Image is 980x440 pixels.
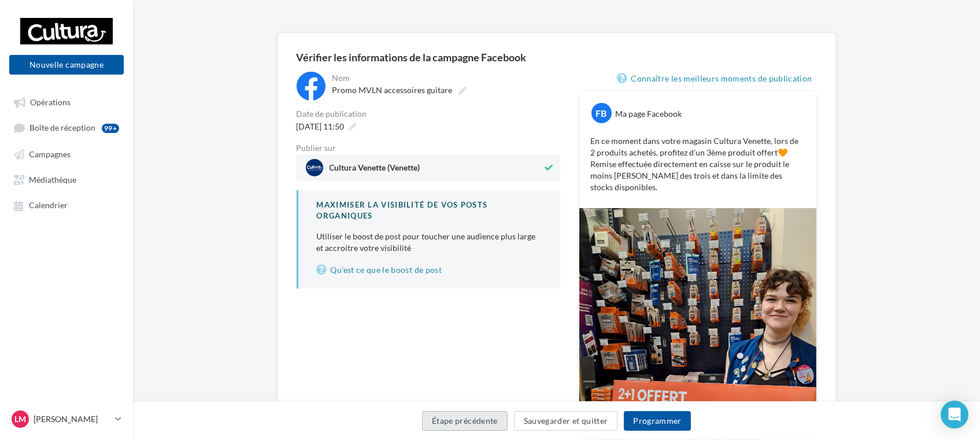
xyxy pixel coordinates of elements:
a: Médiathèque [7,169,126,190]
span: Calendrier [29,201,68,210]
p: En ce moment dans votre magasin Cultura Venette, lors de 2 produits achetés, profitez d'un 3ème p... [591,135,805,193]
div: Date de publication [297,110,560,118]
div: Ma page Facebook [616,108,682,120]
div: Vérifier les informations de la campagne Facebook [297,52,817,62]
span: LM [14,413,26,425]
a: Connaître les meilleurs moments de publication [617,72,816,86]
p: Utiliser le boost de post pour toucher une audience plus large et accroitre votre visibilité [317,231,542,254]
span: Promo MVLN accessoires guitare [332,85,453,95]
div: Nom [332,74,558,82]
div: Open Intercom Messenger [941,401,968,428]
button: Sauvegarder et quitter [514,411,618,431]
a: LM [PERSON_NAME] [9,408,124,430]
span: Opérations [30,97,71,107]
div: FB [591,103,612,123]
div: Maximiser la visibilité de vos posts organiques [317,199,542,221]
div: Publier sur [297,144,560,152]
span: Boîte de réception [29,123,95,133]
p: [PERSON_NAME] [34,413,110,425]
div: 99+ [102,124,119,133]
span: Médiathèque [29,175,76,184]
a: Qu’est ce que le boost de post [317,263,542,277]
a: Calendrier [7,194,126,215]
a: Campagnes [7,143,126,164]
a: Opérations [7,91,126,112]
span: [DATE] 11:50 [297,121,345,131]
button: Nouvelle campagne [9,55,124,75]
span: Cultura Venette (Venette) [330,164,420,176]
button: Programmer [624,411,691,431]
span: Campagnes [29,149,71,159]
a: Boîte de réception99+ [7,117,126,138]
button: Étape précédente [422,411,508,431]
